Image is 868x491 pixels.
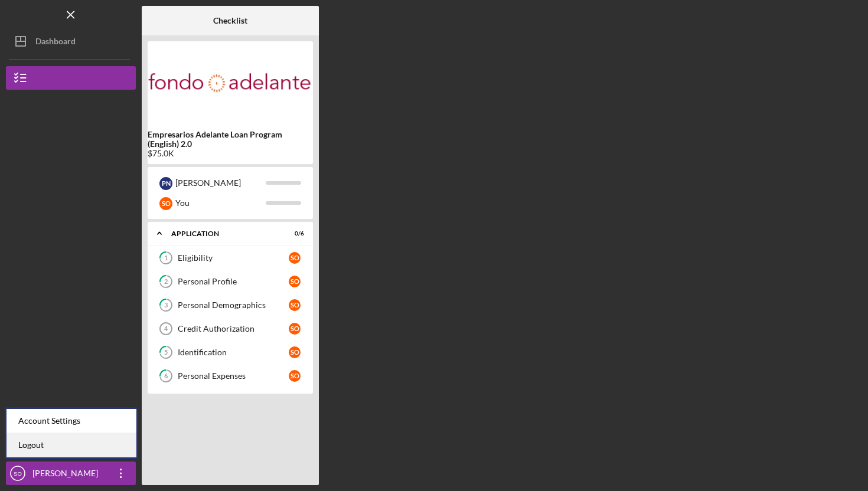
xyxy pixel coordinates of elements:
div: You [175,193,266,213]
button: SO[PERSON_NAME] [6,461,136,485]
div: Dashboard [35,30,76,56]
a: 4Credit AuthorizationSO [154,317,307,341]
div: S O [289,346,301,358]
div: P N [159,177,172,190]
div: S O [289,252,301,264]
div: $75.0K [148,149,313,158]
img: Product logo [148,47,313,118]
button: Dashboard [6,30,136,53]
div: [PERSON_NAME] [30,461,106,488]
tspan: 1 [164,254,168,262]
div: 0 / 6 [283,230,304,237]
div: Account Settings [6,409,136,433]
b: Checklist [213,16,247,25]
tspan: 6 [164,372,168,380]
tspan: 2 [164,278,168,286]
tspan: 3 [164,302,168,309]
div: Identification [178,348,289,357]
div: Eligibility [178,253,289,263]
div: S O [289,323,301,335]
div: Credit Authorization [178,324,289,333]
tspan: 5 [164,349,168,356]
div: S O [159,197,172,210]
a: Logout [6,433,136,457]
div: Personal Expenses [178,371,289,381]
a: 5IdentificationSO [154,341,307,364]
div: S O [289,299,301,311]
div: Personal Profile [178,277,289,286]
div: Application [171,230,275,237]
div: S O [289,370,301,382]
a: 3Personal DemographicsSO [154,293,307,317]
div: Personal Demographics [178,300,289,310]
a: 1EligibilitySO [154,246,307,270]
text: SO [14,470,22,477]
b: Empresarios Adelante Loan Program (English) 2.0 [148,130,313,149]
a: 2Personal ProfileSO [154,270,307,293]
a: 6Personal ExpensesSO [154,364,307,388]
div: [PERSON_NAME] [175,173,266,193]
tspan: 4 [164,325,168,332]
div: S O [289,276,301,287]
